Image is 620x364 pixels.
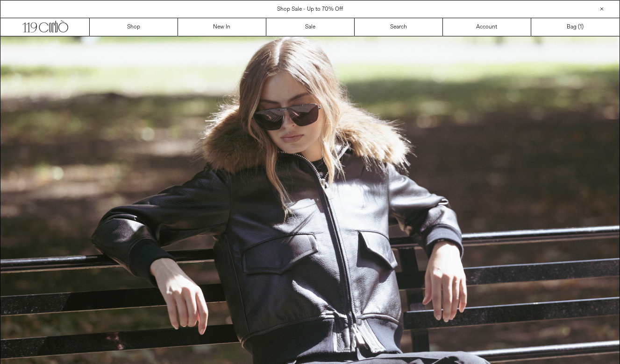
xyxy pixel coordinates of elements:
[531,18,620,36] a: Bag ()
[580,23,582,31] span: 1
[266,18,355,36] a: Sale
[580,23,584,31] span: )
[277,6,343,13] a: Shop Sale - Up to 70% Off
[90,18,178,36] a: Shop
[355,18,443,36] a: Search
[443,18,531,36] a: Account
[178,18,266,36] a: New In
